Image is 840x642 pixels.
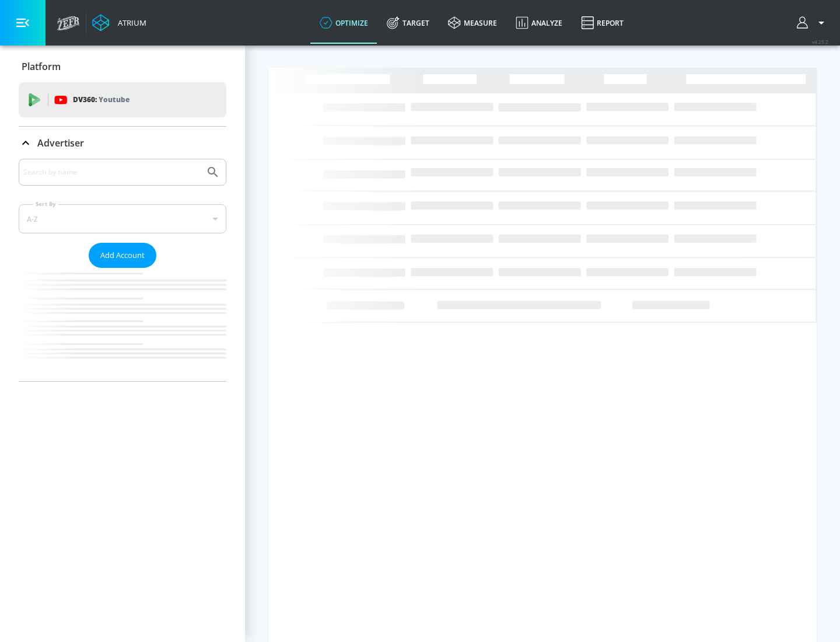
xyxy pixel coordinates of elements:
a: Report [572,2,633,44]
a: Analyze [506,2,572,44]
div: DV360: Youtube [19,82,226,117]
div: Atrium [113,18,146,28]
div: Platform [19,50,226,83]
label: Sort By [33,200,58,208]
div: Advertiser [19,159,226,381]
a: Atrium [92,14,146,32]
p: Youtube [99,93,129,106]
div: A-Z [19,204,226,233]
span: v 4.25.2 [812,39,828,45]
span: Add Account [100,249,145,262]
input: Search by name [23,165,200,180]
p: DV360: [73,93,129,106]
a: optimize [310,2,377,44]
nav: list of Advertiser [19,268,226,381]
button: Add Account [89,243,156,268]
p: Platform [22,60,61,73]
a: Target [377,2,439,44]
a: measure [439,2,506,44]
div: Advertiser [19,127,226,159]
p: Advertiser [37,137,84,149]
